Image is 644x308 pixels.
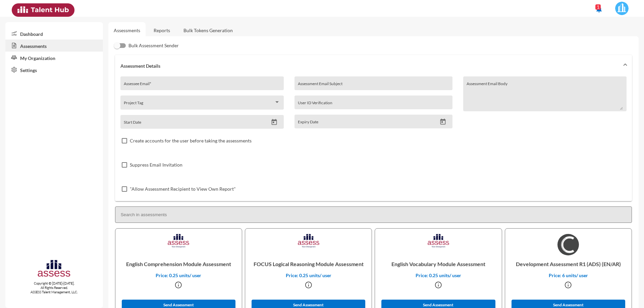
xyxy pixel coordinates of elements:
span: "Allow Assessment Recipient to View Own Report" [130,185,236,193]
a: Assessments [114,27,140,33]
p: English Comprehension Module Assessment [121,255,236,272]
p: Development Assessment R1 (ADS) (EN/AR) [511,255,626,272]
mat-panel-title: Assessment Details [120,63,619,69]
img: assesscompany-logo.png [37,259,71,280]
mat-icon: notifications [595,5,603,13]
mat-expansion-panel-header: Assessment Details [115,55,632,76]
a: Bulk Tokens Generation [178,22,238,39]
input: Search in assessments [115,206,632,223]
p: English Vocabulary Module Assessment [380,255,496,272]
span: Suppress Email Invitation [130,161,182,169]
span: Create accounts for the user before taking the assessments [130,137,252,145]
div: Assessment Details [115,76,632,201]
a: My Organization [5,52,103,64]
a: Settings [5,64,103,76]
p: Copyright © [DATE]-[DATE]. All Rights Reserved. ASSESS Talent Management, LLC. [5,281,103,294]
p: Price: 0.25 units/ user [121,272,236,278]
div: 1 [595,4,601,10]
span: Bulk Assessment Sender [128,42,179,50]
p: Price: 0.25 units/ user [251,272,366,278]
a: Dashboard [5,27,103,40]
button: Open calendar [268,119,280,126]
p: Price: 6 units/ user [511,272,626,278]
p: FOCUS Logical Reasoning Module Assessment [251,255,366,272]
a: Reports [148,22,175,39]
button: Open calendar [437,118,449,125]
p: Price: 0.25 units/ user [380,272,496,278]
a: Assessments [5,40,103,52]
